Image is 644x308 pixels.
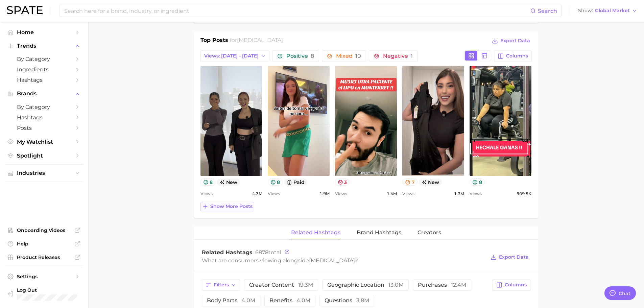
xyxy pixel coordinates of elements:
[506,53,528,59] span: Columns
[494,50,531,62] button: Columns
[402,190,414,198] span: Views
[311,53,314,59] span: 8
[268,179,283,186] button: 8
[17,274,71,280] span: Settings
[411,53,413,59] span: 1
[286,53,314,59] span: Positive
[268,190,280,198] span: Views
[298,282,313,288] span: 19.3m
[5,54,82,64] a: by Category
[5,89,82,99] button: Brands
[200,179,216,186] button: 8
[217,179,240,186] span: new
[402,179,418,186] button: 7
[387,190,397,198] span: 1.4m
[578,9,593,13] span: Show
[252,190,262,198] span: 4.3m
[418,282,466,288] span: purchases
[241,297,255,304] span: 4.0m
[5,150,82,161] a: Spotlight
[5,123,82,133] a: Posts
[17,66,71,73] span: Ingredients
[17,254,71,260] span: Product Releases
[383,53,413,59] span: Negative
[17,152,71,159] span: Spotlight
[356,297,369,304] span: 3.8m
[335,179,350,186] button: 3
[269,298,310,303] span: benefits
[576,6,639,15] button: ShowGlobal Market
[5,41,82,51] button: Trends
[419,179,442,186] span: new
[454,190,464,198] span: 1.3m
[204,53,259,59] span: Views: [DATE] - [DATE]
[17,170,71,176] span: Industries
[200,190,213,198] span: Views
[5,137,82,147] a: My Watchlist
[493,279,530,291] button: Columns
[202,279,240,291] button: Filters
[17,114,71,121] span: Hashtags
[5,285,82,303] a: Log out. Currently logged in with e-mail marwat@spate.nyc.
[255,249,268,256] span: 6878
[296,297,310,304] span: 4.0m
[595,9,630,13] span: Global Market
[489,253,530,262] button: Export Data
[17,29,71,35] span: Home
[17,241,71,247] span: Help
[355,53,361,59] span: 10
[500,38,530,44] span: Export Data
[5,271,82,282] a: Settings
[17,125,71,131] span: Posts
[17,287,77,293] span: Log Out
[336,53,361,59] span: Mixed
[237,37,283,43] span: [MEDICAL_DATA]
[5,64,82,75] a: Ingredients
[5,112,82,123] a: Hashtags
[5,239,82,249] a: Help
[202,256,486,265] div: What are consumers viewing alongside ?
[210,204,253,209] span: Show more posts
[470,190,482,198] span: Views
[499,254,529,260] span: Export Data
[17,43,71,49] span: Trends
[284,179,307,186] button: paid
[17,91,71,97] span: Brands
[17,104,71,110] span: by Category
[17,77,71,83] span: Hashtags
[17,227,71,233] span: Onboarding Videos
[357,230,401,236] span: Brand Hashtags
[255,249,281,256] span: total
[7,6,43,14] img: SPATE
[202,249,253,256] span: Related Hashtags
[335,190,347,198] span: Views
[309,257,355,264] span: [MEDICAL_DATA]
[5,252,82,262] a: Product Releases
[200,36,228,46] h1: Top Posts
[319,190,330,198] span: 1.9m
[5,168,82,178] button: Industries
[538,8,557,14] span: Search
[249,282,313,288] span: creator content
[470,179,485,186] button: 8
[5,75,82,85] a: Hashtags
[325,298,369,303] span: questions
[505,282,527,288] span: Columns
[207,298,255,303] span: body parts
[230,36,283,46] h2: for
[418,230,441,236] span: Creators
[291,230,340,236] span: Related Hashtags
[17,139,71,145] span: My Watchlist
[388,282,404,288] span: 13.0m
[327,282,404,288] span: geographic location
[200,202,254,211] button: Show more posts
[214,282,229,288] span: Filters
[5,102,82,112] a: by Category
[64,5,530,17] input: Search here for a brand, industry, or ingredient
[5,225,82,235] a: Onboarding Videos
[451,282,466,288] span: 12.4m
[517,190,531,198] span: 909.5k
[200,50,270,62] button: Views: [DATE] - [DATE]
[5,27,82,38] a: Home
[17,56,71,62] span: by Category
